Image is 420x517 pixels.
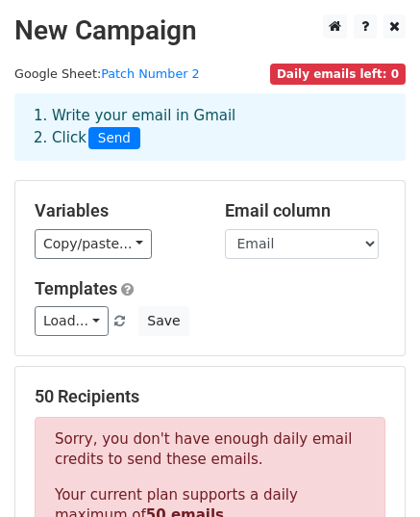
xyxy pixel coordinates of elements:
[14,66,200,81] small: Google Sheet:
[35,229,152,259] a: Copy/paste...
[324,425,420,517] iframe: Chat Widget
[270,64,406,85] span: Daily emails left: 0
[35,306,109,336] a: Load...
[19,105,401,149] div: 1. Write your email in Gmail 2. Click
[88,127,140,150] span: Send
[101,66,199,81] a: Patch Number 2
[270,66,406,81] a: Daily emails left: 0
[138,306,188,336] button: Save
[14,14,406,47] h2: New Campaign
[55,429,365,470] p: Sorry, you don't have enough daily email credits to send these emails.
[35,278,117,298] a: Templates
[35,386,385,407] h5: 50 Recipients
[225,200,386,221] h5: Email column
[35,200,196,221] h5: Variables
